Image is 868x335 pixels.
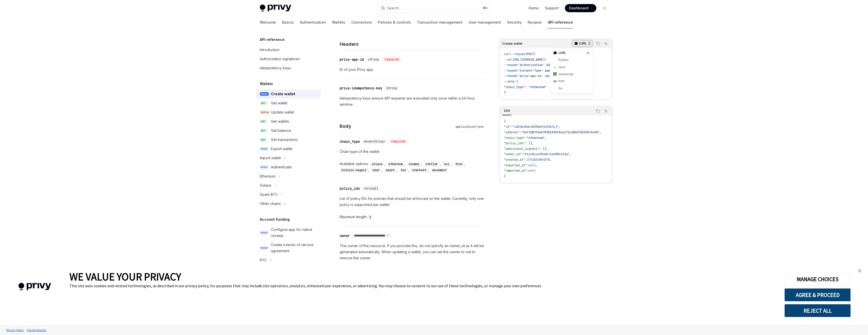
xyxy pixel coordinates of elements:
[513,125,559,129] span: "id2tptkqrxd39qo9j423etij"
[271,164,292,170] div: Authenticate
[528,16,542,28] a: Recipes
[256,117,321,126] a: GETGet wallets
[271,227,318,239] div: Configure app for native onramp
[483,6,488,10] span: ⌘ K
[260,5,291,12] img: light logo
[504,141,525,145] span: "policy_ids"
[260,37,285,43] h5: API reference
[514,79,518,84] span: '{
[453,161,467,167] div: ,
[260,56,300,62] div: Authorization signatures
[558,79,585,83] div: PHP
[256,240,321,256] a: POSTCreate a terms of service agreement
[548,16,573,28] a: API reference
[371,167,384,173] div: ,
[520,130,522,134] span: :
[260,246,269,250] span: POST
[384,167,399,173] div: ,
[527,169,529,173] span: :
[595,108,601,114] button: Copy the contents from the code block
[571,39,593,48] button: cURL
[525,158,527,162] span: :
[364,186,378,190] span: string[]
[423,161,442,167] div: ,
[260,92,269,96] span: POST
[260,16,276,28] a: Welcome
[410,167,430,173] div: ,
[536,163,538,167] span: ,
[260,173,275,179] div: Ethereum
[256,163,321,172] a: POSTAuthenticate
[545,136,546,140] span: ,
[600,130,601,134] span: ,
[256,172,321,181] button: Toggle Ethereum section
[256,126,321,135] a: GETGet balance
[469,16,501,28] a: User management
[430,168,449,173] code: movement
[340,57,364,62] div: privy-app-id
[529,169,536,173] span: null
[25,326,47,334] a: Tracker Details
[340,161,486,173] div: Available options:
[565,4,596,12] a: Dashboard
[579,41,587,45] p: cURL
[69,270,181,283] span: WE VALUE YOUR PRIVACY
[256,181,321,190] button: Toggle Solana section
[340,95,486,107] p: Idempotency keys ensure API requests are executed only once within a 24-hour window.
[504,158,525,162] span: "created_at"
[370,162,384,167] code: solana
[383,57,401,62] div: required
[256,190,321,199] button: Toggle Spark BTC section
[260,182,271,188] div: Solana
[858,269,861,273] img: close banner
[271,109,294,115] div: Update wallet
[256,225,321,240] a: POSTConfigure app for native onramp
[386,161,407,167] div: ,
[271,118,289,124] div: Get wallets
[511,125,513,129] span: :
[256,63,321,73] a: Idempotency keys
[504,174,506,178] span: }
[504,90,507,94] span: }'
[352,234,391,238] select: Select schema type
[504,63,518,67] span: --header
[784,273,851,286] button: MANAGE CHOICES
[260,201,281,207] div: Other chains
[260,81,273,87] h5: Wallets
[340,86,382,91] div: privy-idempotency-key
[340,167,371,173] div: ,
[367,215,373,220] code: 1
[511,52,527,56] span: --request
[260,138,267,142] span: GET
[558,86,585,90] div: Go
[260,47,280,53] div: Introduction
[545,6,559,11] a: Support
[271,91,295,97] div: Create wallet
[271,100,287,106] div: Get wallet
[260,129,267,133] span: GET
[256,144,321,153] a: POSTExport wallet
[529,163,536,167] span: null
[522,130,600,134] span: "0xF1DBff66C993EE895C8cb176c30b07A559d76496"
[558,72,585,76] div: Javascript
[423,162,440,167] code: stellar
[442,162,451,167] code: sui
[260,216,290,222] h5: Account funding
[529,6,539,11] a: Demo
[340,186,360,191] div: policy_ids
[504,169,527,173] span: "imported_at"
[569,6,588,11] span: Dashboard
[256,256,321,265] button: Toggle KYC section
[504,79,514,84] span: --data
[260,165,269,169] span: POST
[558,65,585,69] div: Java
[271,127,291,134] div: Get balance
[260,155,281,161] div: Import wallet
[442,161,453,167] div: ,
[527,136,545,140] span: "ethereum"
[260,110,270,114] span: PATCH
[387,5,401,11] div: Search...
[545,58,546,62] span: \
[502,108,511,114] div: 200
[504,147,539,151] span: "additional_signers"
